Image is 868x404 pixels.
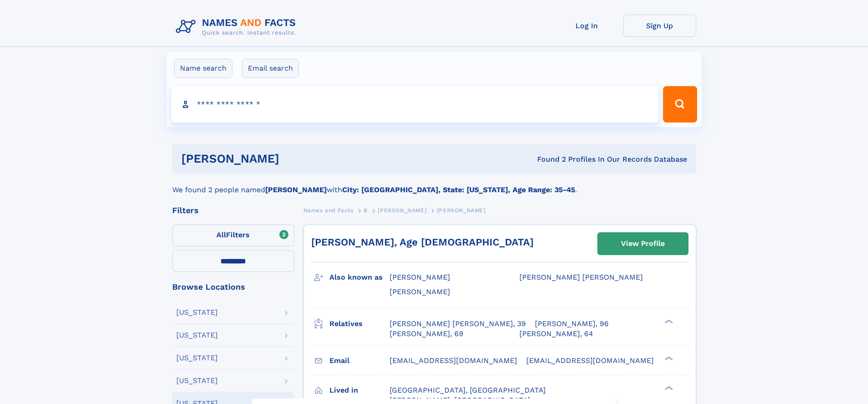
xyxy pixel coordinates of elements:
[329,383,390,398] h3: Lived in
[172,283,294,291] div: Browse Locations
[364,205,368,216] a: B
[242,59,299,78] label: Email search
[519,273,643,281] span: [PERSON_NAME] [PERSON_NAME]
[519,329,593,339] a: [PERSON_NAME], 64
[526,356,654,365] span: [EMAIL_ADDRESS][DOMAIN_NAME]
[390,319,526,329] a: [PERSON_NAME] [PERSON_NAME], 39
[390,287,450,296] span: [PERSON_NAME]
[176,377,218,384] div: [US_STATE]
[437,207,486,214] span: [PERSON_NAME]
[390,386,546,394] span: [GEOGRAPHIC_DATA], [GEOGRAPHIC_DATA]
[621,233,665,254] div: View Profile
[181,153,408,164] h1: [PERSON_NAME]
[390,356,517,365] span: [EMAIL_ADDRESS][DOMAIN_NAME]
[390,273,450,281] span: [PERSON_NAME]
[171,86,659,123] input: search input
[535,319,609,329] a: [PERSON_NAME], 96
[176,354,218,362] div: [US_STATE]
[176,309,218,316] div: [US_STATE]
[329,270,390,285] h3: Also known as
[550,15,623,37] a: Log In
[663,318,673,324] div: ❯
[378,205,426,216] a: [PERSON_NAME]
[329,316,390,332] h3: Relatives
[598,233,688,255] a: View Profile
[303,205,354,216] a: Names and Facts
[623,15,696,37] a: Sign Up
[265,185,327,194] b: [PERSON_NAME]
[408,154,687,164] div: Found 2 Profiles In Our Records Database
[176,332,218,339] div: [US_STATE]
[663,86,697,123] button: Search Button
[172,174,696,195] div: We found 2 people named with .
[663,385,673,391] div: ❯
[342,185,575,194] b: City: [GEOGRAPHIC_DATA], State: [US_STATE], Age Range: 35-45
[364,207,368,214] span: B
[329,353,390,368] h3: Email
[390,329,463,339] a: [PERSON_NAME], 69
[172,225,294,246] label: Filters
[311,236,534,248] a: [PERSON_NAME], Age [DEMOGRAPHIC_DATA]
[663,355,673,361] div: ❯
[216,230,226,239] span: All
[172,206,294,215] div: Filters
[378,207,426,214] span: [PERSON_NAME]
[172,15,303,39] img: Logo Names and Facts
[174,59,232,78] label: Name search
